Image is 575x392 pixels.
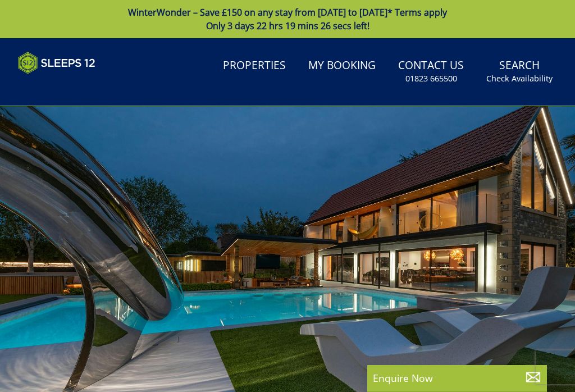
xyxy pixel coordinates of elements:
small: Check Availability [486,73,553,84]
small: 01823 665500 [405,73,457,84]
a: My Booking [304,53,380,79]
span: Only 3 days 22 hrs 19 mins 26 secs left! [206,20,369,32]
a: SearchCheck Availability [482,53,557,90]
a: Contact Us01823 665500 [394,53,468,90]
iframe: Customer reviews powered by Trustpilot [12,81,130,90]
p: Enquire Now [373,371,541,385]
a: Properties [218,53,290,79]
img: Sleeps 12 [18,52,95,74]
